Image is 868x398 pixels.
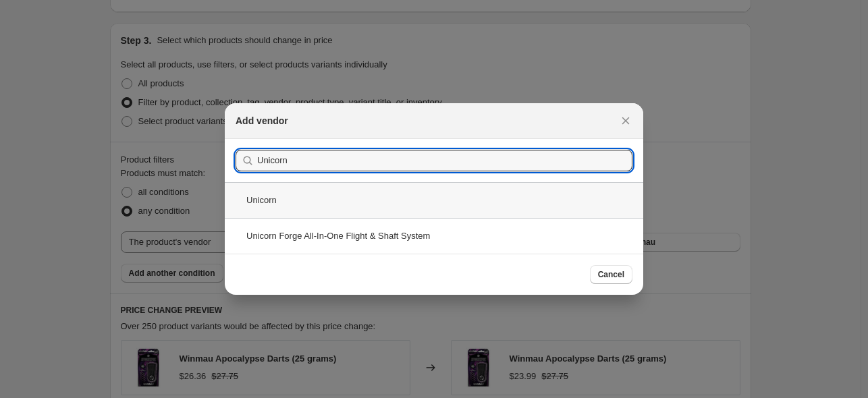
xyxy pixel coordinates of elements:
[598,269,624,280] span: Cancel
[225,182,643,218] div: Unicorn
[616,111,635,130] button: Close
[257,150,632,171] input: Search vendors
[225,218,643,254] div: Unicorn Forge All-In-One Flight & Shaft System
[236,114,288,127] h2: Add vendor
[590,265,632,284] button: Cancel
